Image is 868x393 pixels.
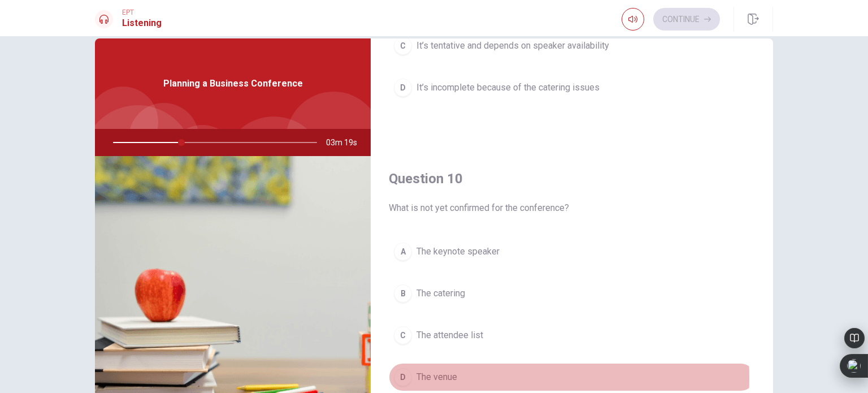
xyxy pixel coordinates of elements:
div: C [394,37,412,55]
button: DIt’s incomplete because of the catering issues [389,74,755,102]
span: The attendee list [416,329,483,342]
div: D [394,368,412,386]
div: D [394,79,412,97]
span: Planning a Business Conference [163,77,303,90]
span: The catering [416,287,465,300]
button: BThe catering [389,279,755,308]
button: CThe attendee list [389,321,755,349]
span: The venue [416,370,457,384]
span: 03m 19s [326,129,366,156]
span: It’s tentative and depends on speaker availability [416,39,609,53]
span: What is not yet confirmed for the conference? [389,201,755,215]
span: The keynote speaker [416,245,500,258]
span: EPT [122,8,162,16]
button: CIt’s tentative and depends on speaker availability [389,32,755,60]
div: C [394,326,412,344]
button: DThe venue [389,363,755,391]
div: A [394,243,412,261]
h4: Question 10 [389,170,755,188]
span: It’s incomplete because of the catering issues [416,81,600,94]
div: B [394,284,412,303]
h1: Listening [122,16,162,30]
button: AThe keynote speaker [389,237,755,266]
